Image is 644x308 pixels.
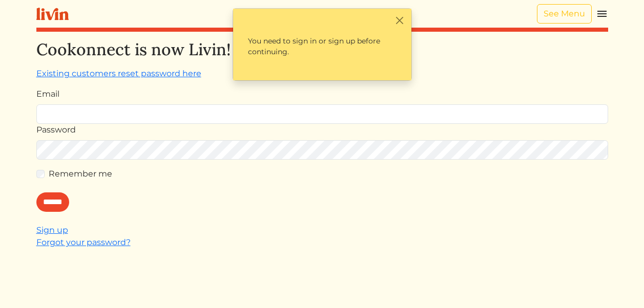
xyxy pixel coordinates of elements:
[36,237,131,247] a: Forgot your password?
[36,124,76,136] label: Password
[596,8,608,20] img: menu_hamburger-cb6d353cf0ecd9f46ceae1c99ecbeb4a00e71ca567a856bd81f57e9d8c17bb26.svg
[36,8,69,20] img: livin-logo-a0d97d1a881af30f6274990eb6222085a2533c92bbd1e4f22c21b4f0d0e3210c.svg
[49,168,112,180] label: Remember me
[239,27,405,66] p: You need to sign in or sign up before continuing.
[36,88,59,100] label: Email
[394,15,405,26] button: Close
[537,4,592,24] a: See Menu
[36,69,201,78] a: Existing customers reset password here
[36,40,608,59] h2: Cookonnect is now Livin!
[36,225,68,235] a: Sign up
